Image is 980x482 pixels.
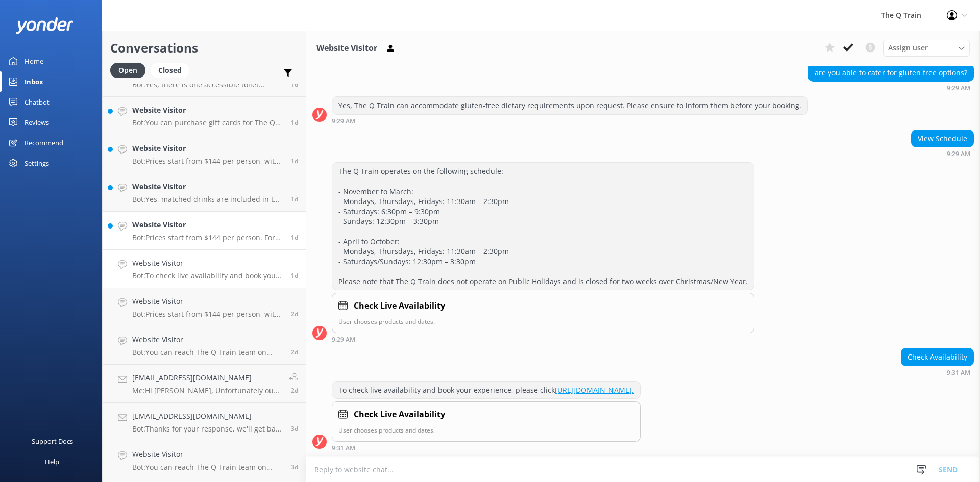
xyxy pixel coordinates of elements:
h2: Conversations [110,38,298,58]
h4: [EMAIL_ADDRESS][DOMAIN_NAME] [132,411,283,422]
div: Home [24,51,43,71]
div: Check Availability [901,348,973,366]
p: Bot: You can purchase gift cards for The Q Train online at [URL][DOMAIN_NAME]. They are available... [132,118,283,128]
a: [EMAIL_ADDRESS][DOMAIN_NAME]Me:Hi [PERSON_NAME], Unfortunately our minimum for First Class groups... [103,365,306,403]
strong: 9:29 AM [947,85,970,91]
strong: 9:29 AM [947,151,970,157]
h4: Website Visitor [132,449,283,460]
strong: 9:29 AM [332,337,355,343]
div: The Q Train operates on the following schedule: - November to March: - Mondays, Thursdays, Friday... [332,163,754,290]
a: Website VisitorBot:Prices start from $144 per person. For more details on current pricing and inc... [103,212,306,250]
div: Inbox [24,71,43,92]
div: View Schedule [912,130,973,147]
span: Oct 04 2025 09:31am (UTC +11:00) Australia/Sydney [291,271,298,280]
span: Oct 02 2025 05:05pm (UTC +11:00) Australia/Sydney [291,463,298,471]
div: Settings [24,153,49,173]
h4: Website Visitor [132,181,283,192]
span: Oct 03 2025 11:05am (UTC +11:00) Australia/Sydney [291,386,298,395]
a: Website VisitorBot:You can purchase gift cards for The Q Train online at [URL][DOMAIN_NAME]. They... [103,97,306,135]
span: Oct 03 2025 08:29pm (UTC +11:00) Australia/Sydney [291,310,298,318]
a: Website VisitorBot:Yes, matched drinks are included in the price of First Class Dining on The Q T... [103,173,306,212]
div: Support Docs [32,431,73,451]
h4: Check Live Availability [354,408,445,421]
a: Website VisitorBot:You can reach The Q Train team on [PHONE_NUMBER] or email [EMAIL_ADDRESS][DOMA... [103,326,306,365]
a: Website VisitorBot:You can reach The Q Train team on [PHONE_NUMBER] or email [EMAIL_ADDRESS][DOMA... [103,441,306,479]
div: Closed [151,63,189,78]
a: Closed [151,64,194,75]
a: Website VisitorBot:Prices start from $144 per person, with several dining options to choose from.... [103,135,306,173]
div: Open [110,63,145,78]
div: Recommend [24,133,63,153]
div: Help [45,451,59,472]
p: Bot: Prices start from $144 per person. For more details on current pricing and inclusions, pleas... [132,233,283,242]
p: Bot: Prices start from $144 per person, with several dining options to choose from. To explore cu... [132,157,283,166]
span: Assign user [888,42,928,54]
div: Assign User [883,40,970,56]
a: Website VisitorBot:To check live availability and book your experience, please click [URL][DOMAIN... [103,250,306,288]
p: Bot: Prices start from $144 per person, with several dining options to choose from. To explore cu... [132,310,283,319]
h4: Website Visitor [132,258,283,269]
div: To check live availability and book your experience, please click [332,382,640,399]
strong: 9:31 AM [947,370,970,376]
span: Oct 04 2025 07:55pm (UTC +11:00) Australia/Sydney [291,80,298,89]
h3: Website Visitor [316,42,377,55]
span: Oct 04 2025 10:02am (UTC +11:00) Australia/Sydney [291,195,298,204]
span: Oct 04 2025 09:39am (UTC +11:00) Australia/Sydney [291,233,298,242]
div: Reviews [24,112,49,133]
div: Oct 04 2025 09:29am (UTC +11:00) Australia/Sydney [332,336,754,343]
strong: 9:29 AM [332,118,355,124]
div: are you able to cater for gluten free options? [808,64,973,82]
h4: Website Visitor [132,296,283,307]
strong: 9:31 AM [332,445,355,451]
span: Oct 04 2025 04:09pm (UTC +11:00) Australia/Sydney [291,118,298,127]
div: Oct 04 2025 09:29am (UTC +11:00) Australia/Sydney [911,150,974,157]
img: yonder-white-logo.png [15,17,74,34]
p: Bot: Yes, matched drinks are included in the price of First Class Dining on The Q Train. [132,195,283,204]
a: [EMAIL_ADDRESS][DOMAIN_NAME]Bot:Thanks for your response, we'll get back to you as soon as we can... [103,403,306,441]
h4: Check Live Availability [354,299,445,313]
div: Yes, The Q Train can accommodate gluten-free dietary requirements upon request. Please ensure to ... [332,97,807,114]
p: User chooses products and dates. [338,317,748,326]
p: Bot: Yes, there is one accessible toilet located in the [GEOGRAPHIC_DATA] on The Q Train. It is n... [132,80,283,89]
a: Website VisitorBot:Prices start from $144 per person, with several dining options to choose from.... [103,288,306,326]
h4: Website Visitor [132,334,283,345]
div: Chatbot [24,92,50,112]
p: Bot: You can reach The Q Train team on [PHONE_NUMBER] or email [EMAIL_ADDRESS][DOMAIN_NAME]. For ... [132,348,283,357]
p: Bot: Thanks for your response, we'll get back to you as soon as we can during opening hours. [132,424,283,434]
h4: Website Visitor [132,219,283,231]
p: User chooses products and dates. [338,425,634,435]
p: Bot: You can reach The Q Train team on [PHONE_NUMBER] or email [EMAIL_ADDRESS][DOMAIN_NAME]. For ... [132,463,283,472]
span: Oct 02 2025 07:15pm (UTC +11:00) Australia/Sydney [291,424,298,433]
div: Oct 04 2025 09:31am (UTC +11:00) Australia/Sydney [901,369,974,376]
h4: [EMAIL_ADDRESS][DOMAIN_NAME] [132,372,281,384]
h4: Website Visitor [132,105,283,116]
p: Me: Hi [PERSON_NAME], Unfortunately our minimum for First Class groups is 4 guests. We only have ... [132,386,281,395]
div: Oct 04 2025 09:31am (UTC +11:00) Australia/Sydney [332,444,641,451]
a: [URL][DOMAIN_NAME]. [555,385,634,395]
a: Open [110,64,151,75]
span: Oct 03 2025 02:34pm (UTC +11:00) Australia/Sydney [291,348,298,357]
span: Oct 04 2025 03:59pm (UTC +11:00) Australia/Sydney [291,157,298,165]
h4: Website Visitor [132,143,283,154]
div: Oct 04 2025 09:29am (UTC +11:00) Australia/Sydney [808,84,974,91]
p: Bot: To check live availability and book your experience, please click [URL][DOMAIN_NAME]. [132,271,283,281]
div: Oct 04 2025 09:29am (UTC +11:00) Australia/Sydney [332,117,808,124]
